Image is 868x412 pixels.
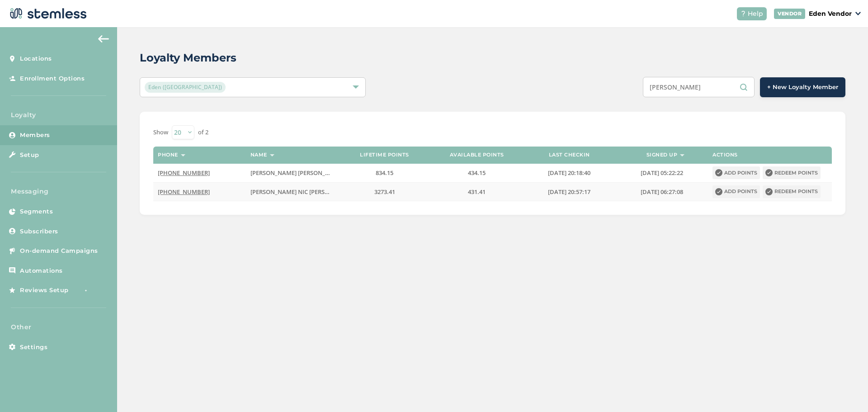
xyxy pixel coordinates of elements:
button: Redeem points [763,185,821,198]
p: Eden Vendor [809,9,852,19]
span: Help [748,9,763,19]
img: logo-dark-0685b13c.svg [7,5,87,23]
img: icon-arrow-back-accent-c549486e.svg [98,35,109,43]
span: Automations [20,266,63,275]
label: 2024-01-22 05:22:22 [620,169,703,177]
label: 3273.41 [343,188,426,196]
span: [PHONE_NUMBER] [158,169,210,177]
span: 434.15 [468,169,486,177]
div: VENDOR [774,9,805,19]
span: Eden ([GEOGRAPHIC_DATA]) [145,82,226,93]
label: 431.41 [435,188,519,196]
span: [DATE] 20:18:40 [548,169,590,177]
span: Settings [20,343,47,352]
span: On-demand Campaigns [20,246,98,256]
input: Search [643,77,755,97]
span: [DATE] 06:27:08 [641,188,683,196]
span: Setup [20,151,39,160]
label: Available points [450,152,504,158]
span: + New Loyalty Member [767,83,838,92]
img: icon-sort-1e1d7615.svg [270,154,274,156]
img: glitter-stars-b7820f95.gif [75,281,94,299]
span: Subscribers [20,227,58,236]
span: [PERSON_NAME] NIC [PERSON_NAME] [250,188,355,196]
button: Add points [712,166,760,179]
label: TAYLOR NIC FIXICO [250,188,334,196]
label: 2025-08-10 20:57:17 [528,188,611,196]
label: (918) 319-8746 [158,169,241,177]
label: 434.15 [435,169,519,177]
button: Redeem points [763,166,821,179]
span: [DATE] 05:22:22 [641,169,683,177]
iframe: Chat Widget [823,369,868,412]
label: Show [153,128,168,137]
span: [PHONE_NUMBER] [158,188,210,196]
label: Taylor Briann Fixico [250,169,334,177]
label: Last checkin [549,152,590,158]
span: [PERSON_NAME] [PERSON_NAME] [250,169,344,177]
span: Locations [20,54,52,63]
img: icon-sort-1e1d7615.svg [181,154,185,156]
label: 2024-01-22 06:27:08 [620,188,703,196]
label: Signed up [646,152,678,158]
span: Segments [20,207,53,216]
span: Enrollment Options [20,74,85,83]
label: Name [250,152,267,158]
label: Lifetime points [360,152,409,158]
img: icon_down-arrow-small-66adaf34.svg [855,12,861,15]
img: icon-sort-1e1d7615.svg [680,154,684,156]
label: (918) 759-8411 [158,188,241,196]
label: Phone [158,152,178,158]
span: 431.41 [468,188,486,196]
label: 2024-12-04 20:18:40 [528,169,611,177]
span: [DATE] 20:57:17 [548,188,590,196]
button: Add points [712,185,760,198]
span: Reviews Setup [20,286,69,295]
span: 834.15 [376,169,393,177]
span: 3273.41 [374,188,395,196]
label: 834.15 [343,169,426,177]
h2: Loyalty Members [140,50,236,66]
span: Members [20,131,50,140]
label: of 2 [198,128,208,137]
button: + New Loyalty Member [760,77,845,97]
th: Actions [708,147,832,164]
img: icon-help-white-03924b79.svg [741,11,746,16]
